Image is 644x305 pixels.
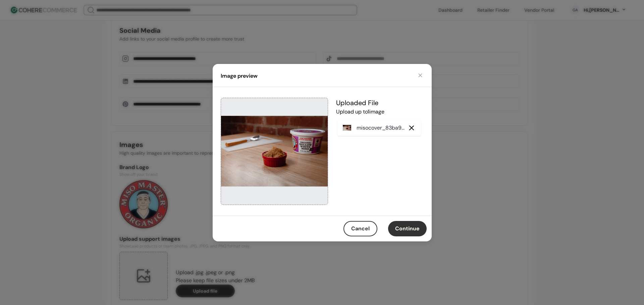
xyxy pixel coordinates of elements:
p: Upload up to 1 image [336,108,422,116]
button: Cancel [343,221,377,236]
h4: Image preview [221,72,258,80]
p: misocover_83ba98_.png [357,124,406,132]
button: Continue [388,221,427,236]
h5: Uploaded File [336,98,422,108]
